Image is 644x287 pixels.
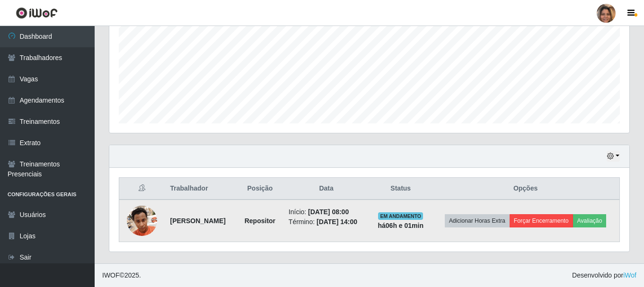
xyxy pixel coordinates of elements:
a: iWof [623,271,636,279]
strong: há 06 h e 01 min [378,222,423,229]
li: Término: [289,217,364,227]
li: Início: [289,207,364,217]
button: Avaliação [573,214,607,227]
img: 1703261513670.jpeg [127,200,157,241]
time: [DATE] 08:00 [308,208,349,216]
span: Desenvolvido por [572,270,636,280]
th: Opções [432,178,619,200]
span: IWOF [102,271,120,279]
strong: [PERSON_NAME] [170,217,225,225]
button: Adicionar Horas Extra [445,214,510,227]
th: Trabalhador [164,178,237,200]
button: Forçar Encerramento [510,214,573,227]
strong: Repositor [245,217,275,225]
time: [DATE] 14:00 [317,218,357,226]
img: CoreUI Logo [16,7,58,19]
th: Data [283,178,370,200]
span: © 2025 . [102,270,141,280]
th: Status [370,178,432,200]
span: EM ANDAMENTO [378,212,423,220]
th: Posição [237,178,283,200]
